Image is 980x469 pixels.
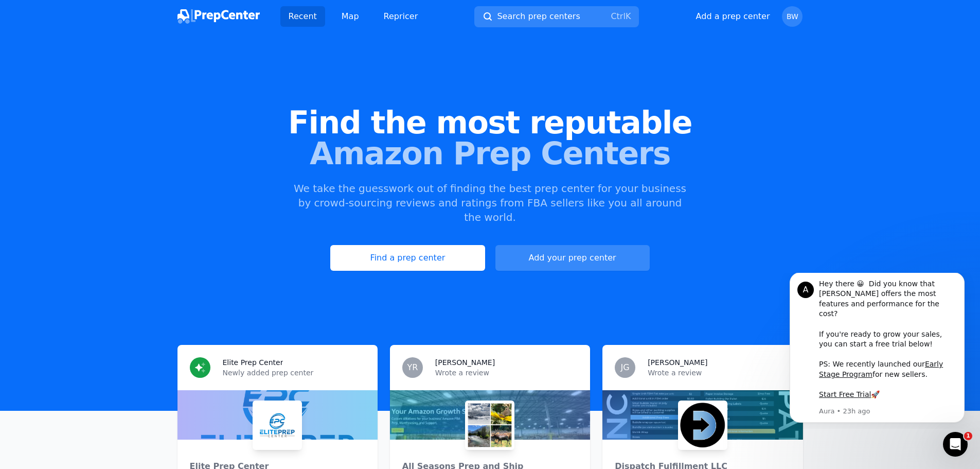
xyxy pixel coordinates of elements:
[648,357,707,368] h3: [PERSON_NAME]
[223,357,283,368] h3: Elite Prep Center
[943,432,968,457] iframe: Intercom live chat
[45,134,183,143] p: Message from Aura, sent 23h ago
[435,368,578,378] p: Wrote a review
[696,10,770,23] button: Add a prep center
[16,107,964,138] span: Find the most reputable
[330,245,485,271] a: Find a prep center
[23,9,40,25] div: Profile image for Aura
[435,357,495,368] h3: [PERSON_NAME]
[474,6,639,27] button: Search prep centersCtrlK
[280,6,325,27] a: Recent
[611,11,625,21] kbd: Ctrl
[376,6,426,27] a: Repricer
[223,368,365,378] p: Newly added prep center
[495,245,650,271] button: Add your prep center
[293,181,688,224] p: We take the guesswork out of finding the best prep center for your business by crowd-sourcing rev...
[497,10,580,23] span: Search prep centers
[333,6,367,27] a: Map
[45,117,97,126] a: Start Free Trial
[407,363,418,372] span: YR
[787,13,798,20] span: BW
[648,368,790,378] p: Wrote a review
[45,6,183,127] div: Hey there 😀 Did you know that [PERSON_NAME] offers the most features and performance for the cost...
[255,403,300,448] img: Elite Prep Center
[97,117,105,126] b: 🚀
[16,138,964,169] span: Amazon Prep Centers
[774,273,980,429] iframe: Intercom notifications message
[680,403,725,448] img: Dispatch Fulfillment LLC
[782,6,803,27] button: BW
[626,11,631,21] kbd: K
[621,363,630,372] span: JG
[964,432,972,440] span: 1
[45,6,183,132] div: Message content
[467,403,512,448] img: All Seasons Prep and Ship
[177,9,260,24] img: PrepCenter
